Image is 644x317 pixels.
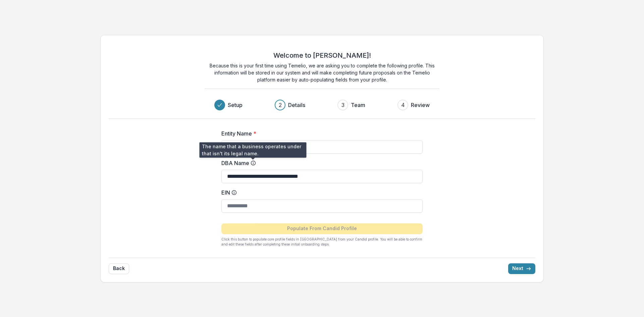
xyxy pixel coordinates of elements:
[221,189,419,197] label: EIN
[205,62,439,83] p: Because this is your first time using Temelio, we are asking you to complete the following profil...
[221,159,419,167] label: DBA Name
[341,101,344,109] div: 3
[411,101,430,109] h3: Review
[508,263,535,274] button: Next
[279,101,282,109] div: 2
[221,223,423,234] button: Populate From Candid Profile
[109,263,129,274] button: Back
[351,101,365,109] h3: Team
[228,101,243,109] h3: Setup
[273,51,371,59] h2: Welcome to [PERSON_NAME]!
[214,100,430,110] div: Progress
[221,237,423,247] p: Click this button to populate core profile fields in [GEOGRAPHIC_DATA] from your Candid profile. ...
[221,129,419,138] label: Entity Name
[288,101,305,109] h3: Details
[401,101,405,109] div: 4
